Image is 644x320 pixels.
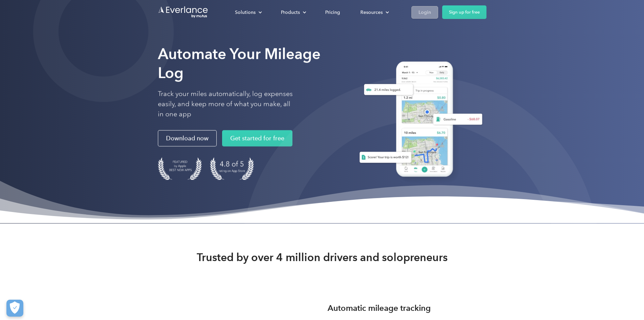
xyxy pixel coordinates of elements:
div: Solutions [235,8,256,17]
div: Products [281,8,300,17]
div: Solutions [228,6,267,18]
a: Download now [158,130,217,147]
a: Login [411,6,438,19]
a: Pricing [318,6,347,18]
p: Track your miles automatically, log expenses easily, and keep more of what you make, all in one app [158,89,293,120]
div: Resources [354,6,395,18]
img: Badge for Featured by Apple Best New Apps [158,157,202,180]
a: Sign up for free [442,5,486,19]
img: Everlance, mileage tracker app, expense tracking app [351,56,486,185]
button: Cookies Settings [6,300,23,317]
div: Products [274,6,312,18]
div: Resources [360,8,383,17]
strong: Trusted by over 4 million drivers and solopreneurs [197,251,448,264]
div: Login [419,8,431,17]
div: Pricing [325,8,340,17]
strong: Automate Your Mileage Log [158,45,320,82]
img: 4.9 out of 5 stars on the app store [210,157,254,180]
h3: Automatic mileage tracking [328,302,431,314]
a: Get started for free [222,130,292,147]
a: Go to homepage [158,6,209,19]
